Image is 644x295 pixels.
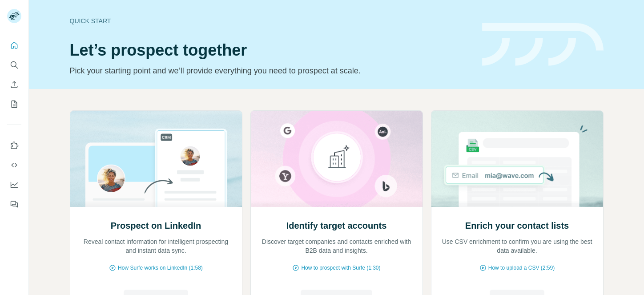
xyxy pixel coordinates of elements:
[7,137,21,154] button: Use Surfe on LinkedIn
[431,111,604,207] img: Enrich your contact lists
[260,237,414,255] p: Discover target companies and contacts enriched with B2B data and insights.
[7,96,21,112] button: My lists
[465,219,569,232] h2: Enrich your contact lists
[70,111,242,207] img: Prospect on LinkedIn
[70,16,471,25] div: Quick start
[488,264,555,272] span: How to upload a CSV (2:59)
[7,157,21,173] button: Use Surfe API
[286,219,387,232] h2: Identify target accounts
[7,177,21,193] button: Dashboard
[7,37,21,53] button: Quick start
[79,237,233,255] p: Reveal contact information for intelligent prospecting and instant data sync.
[301,264,380,272] span: How to prospect with Surfe (1:30)
[118,264,203,272] span: How Surfe works on LinkedIn (1:58)
[7,196,21,212] button: Feedback
[70,65,471,77] p: Pick your starting point and we’ll provide everything you need to prospect at scale.
[7,77,21,93] button: Enrich CSV
[7,57,21,73] button: Search
[482,23,604,66] img: banner
[70,41,471,59] h1: Let’s prospect together
[440,237,594,255] p: Use CSV enrichment to confirm you are using the best data available.
[250,111,423,207] img: Identify target accounts
[111,219,201,232] h2: Prospect on LinkedIn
